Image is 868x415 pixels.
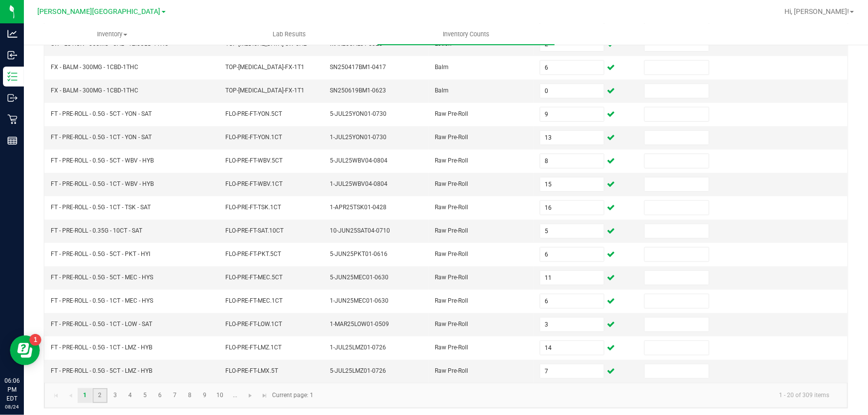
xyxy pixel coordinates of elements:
kendo-pager: Current page: 1 [44,383,848,408]
span: FLO-PRE-FT-LOW.1CT [225,321,282,328]
span: 1-JUN25MEC01-0630 [330,297,389,304]
span: FT - PRE-ROLL - 0.5G - 1CT - YON - SAT [51,134,152,141]
p: 06:06 PM EDT [4,376,19,403]
a: Page 4 [123,388,137,403]
span: Raw Pre-Roll [435,204,468,211]
a: Go to the next page [243,388,258,403]
span: [PERSON_NAME][GEOGRAPHIC_DATA] [38,7,161,16]
span: 1-MAR25LOW01-0509 [330,321,389,328]
span: FLO-PRE-FT-SAT.10CT [225,227,284,234]
span: 5-JUL25LMZ01-0726 [330,367,386,374]
span: FLO-PRE-FT-TSK.1CT [225,204,281,211]
span: FT - PRE-ROLL - 0.5G - 1CT - MEC - HYS [51,297,153,304]
a: Page 1 [78,388,92,403]
span: FT - PRE-ROLL - 0.5G - 1CT - TSK - SAT [51,204,151,211]
a: Inventory [24,24,201,45]
span: 1-JUL25WBV04-0804 [330,180,388,187]
span: Raw Pre-Roll [435,134,468,141]
a: Page 8 [183,388,197,403]
a: Page 9 [197,388,212,403]
span: TOP-[MEDICAL_DATA]-FX-1T1 [225,64,304,71]
span: FLO-PRE-FT-PKT.5CT [225,250,281,257]
inline-svg: Retail [7,114,17,124]
span: 1-JUL25LMZ01-0726 [330,344,386,351]
a: Inventory Counts [378,24,555,45]
a: Page 3 [108,388,122,403]
span: FT - PRE-ROLL - 0.5G - 5CT - PKT - HYI [51,250,150,257]
span: FT - PRE-ROLL - 0.5G - 5CT - MEC - HYS [51,274,153,281]
span: FT - PRE-ROLL - 0.5G - 5CT - YON - SAT [51,110,152,117]
span: Hi, [PERSON_NAME]! [784,7,849,15]
span: 10-JUN25SAT04-0710 [330,227,390,234]
span: 5-JUN25MEC01-0630 [330,274,389,281]
span: 5-JUN25PKT01-0616 [330,250,388,257]
span: Inventory Counts [429,30,503,39]
span: 1-APR25TSK01-0428 [330,204,387,211]
a: Page 10 [213,388,227,403]
span: FX - BALM - 300MG - 1CBD-1THC [51,64,138,71]
span: FLO-PRE-FT-MEC.5CT [225,274,283,281]
p: 08/24 [4,403,19,411]
a: Page 5 [138,388,152,403]
span: Raw Pre-Roll [435,297,468,304]
inline-svg: Inbound [7,50,17,60]
a: Lab Results [201,24,378,45]
span: SN250619BM1-0623 [330,87,386,94]
span: Raw Pre-Roll [435,367,468,374]
span: Raw Pre-Roll [435,227,468,234]
span: Raw Pre-Roll [435,344,468,351]
iframe: Resource center unread badge [29,334,41,346]
span: FT - PRE-ROLL - 0.35G - 10CT - SAT [51,227,142,234]
span: Raw Pre-Roll [435,157,468,164]
span: 5-JUL25YON01-0730 [330,110,387,117]
span: Raw Pre-Roll [435,321,468,328]
span: Balm [435,87,449,94]
a: Page 7 [168,388,182,403]
span: Raw Pre-Roll [435,274,468,281]
a: Go to the last page [258,388,272,403]
span: FLO-PRE-FT-MEC.1CT [225,297,283,304]
span: FT - PRE-ROLL - 0.5G - 1CT - LMZ - HYB [51,344,152,351]
span: Inventory [24,30,200,39]
span: FLO-PRE-FT-YON.1CT [225,134,282,141]
span: Raw Pre-Roll [435,180,468,187]
a: Page 6 [153,388,167,403]
a: Page 2 [93,388,107,403]
inline-svg: Analytics [7,29,17,39]
span: SN250417BM1-0417 [330,64,386,71]
span: FT - PRE-ROLL - 0.5G - 1CT - WBV - HYB [51,180,154,187]
span: FT - PRE-ROLL - 0.5G - 5CT - LMZ - HYB [51,367,152,374]
span: FLO-PRE-FT-WBV.5CT [225,157,283,164]
span: FLO-PRE-FT-LMZ.1CT [225,344,282,351]
span: 1-JUL25YON01-0730 [330,134,387,141]
kendo-pager-info: 1 - 20 of 309 items [319,387,837,404]
span: Raw Pre-Roll [435,250,468,257]
span: Balm [435,64,449,71]
span: Go to the last page [261,392,269,400]
span: Go to the next page [246,392,254,400]
inline-svg: Outbound [7,93,17,103]
span: 5-JUL25WBV04-0804 [330,157,388,164]
span: Lab Results [259,30,319,39]
span: FLO-PRE-FT-LMX.5T [225,367,278,374]
inline-svg: Inventory [7,72,17,82]
a: Page 11 [228,388,242,403]
span: TOP-[MEDICAL_DATA]-FX-1T1 [225,87,304,94]
span: FLO-PRE-FT-YON.5CT [225,110,282,117]
span: Raw Pre-Roll [435,110,468,117]
iframe: Resource center [10,335,40,365]
span: FX - BALM - 300MG - 1CBD-1THC [51,87,138,94]
span: FT - PRE-ROLL - 0.5G - 5CT - WBV - HYB [51,157,154,164]
span: FT - PRE-ROLL - 0.5G - 1CT - LOW - SAT [51,321,152,328]
inline-svg: Reports [7,136,17,146]
span: FLO-PRE-FT-WBV.1CT [225,180,283,187]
